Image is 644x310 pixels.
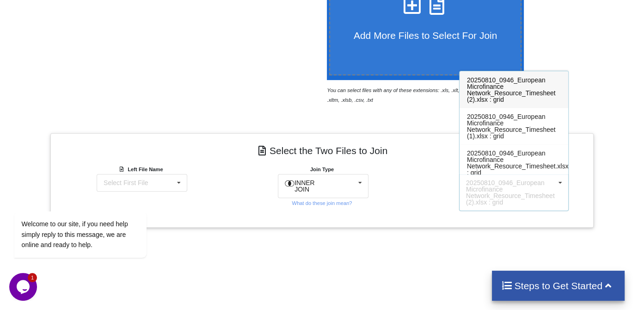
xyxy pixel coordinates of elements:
span: 20250810_0946_European Microfinance Network_Resource_Timesheet (1).xlsx : grid [467,113,556,140]
span: 20250810_0946_European Microfinance Network_Resource_Timesheet (2).xlsx : grid [467,76,556,103]
iframe: chat widget [9,273,39,301]
iframe: chat widget [9,128,176,268]
span: Add More Files to Select For Join [354,30,497,41]
i: You can select files with any of these extensions: .xls, .xlt, .xlm, .xlsx, .xlsm, .xltx, .xltm, ... [327,87,512,103]
span: 20250810_0946_European Microfinance Network_Resource_Timesheet.xlsx : grid [467,149,569,176]
b: Join Type [310,167,334,172]
div: 20250810_0946_European Microfinance Network_Resource_Timesheet (2).xlsx : grid [466,180,555,205]
span: INNER JOIN [294,179,315,193]
h4: Steps to Get Started [501,280,615,291]
h4: Select the Two Files to Join [57,140,587,161]
small: What do these join mean? [292,200,352,206]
